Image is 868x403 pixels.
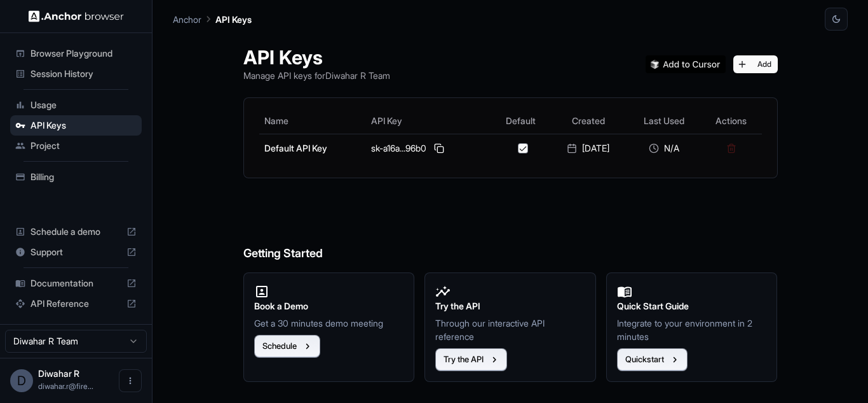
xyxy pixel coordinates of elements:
img: Anchor Logo [29,10,124,22]
nav: breadcrumb [173,12,252,26]
td: Default API Key [259,134,366,162]
div: N/A [632,142,696,155]
img: Add anchorbrowser MCP server to Cursor [646,55,726,73]
button: Quickstart [617,348,688,371]
button: Copy API key [431,141,447,156]
div: [DATE] [555,142,621,155]
th: Name [259,108,366,134]
span: Usage [31,99,137,111]
span: Documentation [31,277,121,290]
span: Schedule a demo [31,225,121,238]
div: Billing [10,167,142,187]
h1: API Keys [243,46,390,69]
p: Integrate to your environment in 2 minutes [617,316,767,343]
th: Actions [701,108,761,134]
div: Schedule a demo [10,222,142,242]
div: Usage [10,95,142,115]
p: API Keys [215,13,252,26]
button: Try the API [435,348,507,371]
button: Schedule [254,335,320,358]
span: Project [31,139,137,152]
th: Created [550,108,627,134]
span: Support [31,246,121,258]
span: Diwahar R [38,368,79,379]
span: API Reference [31,297,121,310]
th: Last Used [627,108,701,134]
span: Browser Playground [31,47,137,60]
span: Session History [31,67,137,80]
th: Default [491,108,550,134]
span: diwahar.r@fireflink.com [38,381,93,391]
div: Browser Playground [10,43,142,64]
div: Documentation [10,273,142,293]
h2: Try the API [435,299,585,313]
p: Through our interactive API reference [435,316,585,343]
h2: Book a Demo [254,299,404,313]
th: API Key [366,108,491,134]
div: Support [10,242,142,262]
p: Manage API keys for Diwahar R Team [243,69,390,82]
h2: Quick Start Guide [617,299,767,313]
p: Anchor [173,13,201,26]
div: API Reference [10,293,142,314]
button: Open menu [119,369,142,392]
div: API Keys [10,115,142,136]
button: Add [733,55,778,73]
p: Get a 30 minutes demo meeting [254,316,404,330]
div: D [10,369,33,392]
span: Billing [31,171,137,183]
span: API Keys [31,119,137,132]
div: sk-a16a...96b0 [371,141,486,156]
div: Project [10,136,142,156]
h6: Getting Started [243,194,778,263]
div: Session History [10,64,142,84]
